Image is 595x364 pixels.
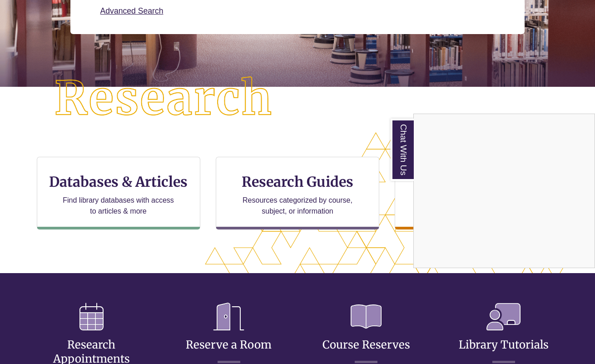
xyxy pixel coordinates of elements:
[45,173,193,190] h3: Databases & Articles
[216,157,379,229] a: Research Guides Resources categorized by course, subject, or information
[322,316,410,352] a: Course Reserves
[186,316,272,352] a: Reserve a Room
[238,195,357,217] p: Resources categorized by course, subject, or information
[413,114,595,268] div: Chat With Us
[395,157,558,229] a: Citing Sources Find links to popular citation styles
[37,157,200,229] a: Databases & Articles Find library databases with access to articles & more
[391,119,414,181] a: Chat With Us
[100,6,164,15] a: Advanced Search
[223,173,372,190] h3: Research Guides
[59,195,178,217] p: Find library databases with access to articles & more
[414,114,595,268] iframe: Chat Widget
[30,52,298,145] img: Research
[459,316,549,352] a: Library Tutorials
